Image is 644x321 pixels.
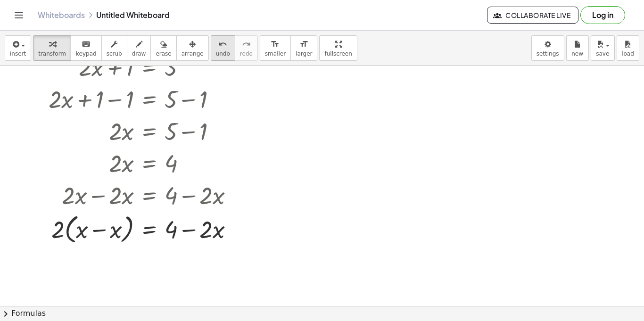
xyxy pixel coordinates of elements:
[218,39,227,50] i: undo
[271,39,280,50] i: format_size
[617,35,639,61] button: load
[495,11,570,19] span: Collaborate Live
[176,35,209,61] button: arrange
[38,50,66,57] span: transform
[487,7,578,24] button: Collaborate Live
[182,50,204,57] span: arrange
[591,35,615,61] button: save
[242,39,251,50] i: redo
[571,50,583,57] span: new
[216,50,230,57] span: undo
[156,50,171,57] span: erase
[622,50,634,57] span: load
[566,35,589,61] button: new
[240,50,253,57] span: redo
[235,35,258,61] button: redoredo
[71,35,102,61] button: keyboardkeypad
[324,50,352,57] span: fullscreen
[537,50,559,57] span: settings
[76,50,97,57] span: keypad
[107,50,122,57] span: scrub
[531,35,564,61] button: settings
[319,35,357,61] button: fullscreen
[5,35,31,61] button: insert
[596,50,609,57] span: save
[82,39,91,50] i: keyboard
[265,50,286,57] span: smaller
[132,50,146,57] span: draw
[299,39,308,50] i: format_size
[10,50,26,57] span: insert
[211,35,235,61] button: undoundo
[290,35,317,61] button: format_sizelarger
[296,50,312,57] span: larger
[33,35,71,61] button: transform
[580,6,625,24] button: Log in
[127,35,151,61] button: draw
[38,10,85,20] a: Whiteboards
[150,35,176,61] button: erase
[101,35,127,61] button: scrub
[11,8,26,23] button: Toggle navigation
[260,35,291,61] button: format_sizesmaller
